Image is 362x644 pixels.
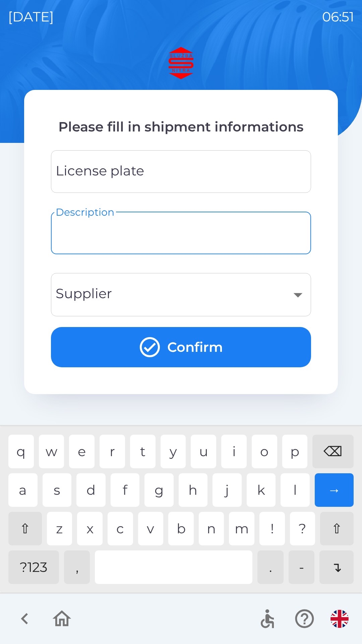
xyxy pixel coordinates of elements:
[8,7,54,27] p: [DATE]
[322,7,354,27] p: 06:51
[56,205,114,219] label: Description
[330,610,349,628] img: en flag
[24,47,338,79] img: Logo
[51,117,311,137] p: Please fill in shipment informations
[51,327,311,367] button: Confirm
